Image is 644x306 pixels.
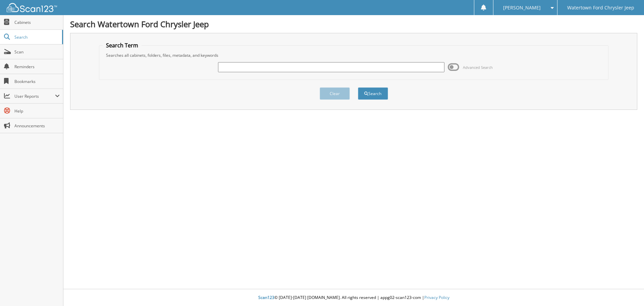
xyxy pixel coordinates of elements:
[320,87,350,100] button: Clear
[14,93,55,99] span: User Reports
[103,42,142,49] legend: Search Term
[63,290,644,306] div: © [DATE]-[DATE] [DOMAIN_NAME]. All rights reserved | appg02-scan123-com |
[14,108,60,114] span: Help
[14,34,59,40] span: Search
[103,52,605,58] div: Searches all cabinets, folders, files, metadata, and keywords
[14,79,60,84] span: Bookmarks
[258,295,274,300] span: Scan123
[7,3,57,12] img: scan123-logo-white.svg
[14,64,60,70] span: Reminders
[567,6,634,10] span: Watertown Ford Chrysler Jeep
[358,87,388,100] button: Search
[70,18,637,30] h1: Search Watertown Ford Chrysler Jeep
[14,123,60,129] span: Announcements
[463,65,493,70] span: Advanced Search
[14,49,60,55] span: Scan
[424,295,449,300] a: Privacy Policy
[503,6,541,10] span: [PERSON_NAME]
[14,19,60,25] span: Cabinets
